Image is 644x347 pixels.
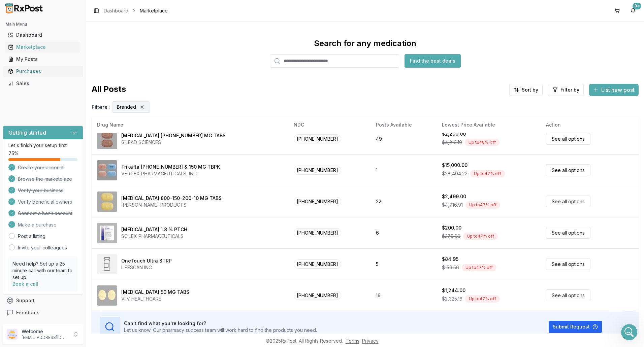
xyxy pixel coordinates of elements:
[5,10,48,25] div: sounds good!Add reaction
[3,42,83,53] button: Marketplace
[442,224,461,231] div: $200.00
[5,65,80,77] a: Purchases
[18,244,67,251] a: Invite your colleagues
[371,154,437,186] td: 1
[12,281,38,287] a: Book a call
[121,170,220,177] div: VERTEX PHARMACEUTICALS, INC.
[33,3,76,8] h1: [PERSON_NAME]
[5,59,129,79] div: JEFFREY says…
[121,289,189,296] div: [MEDICAL_DATA] 50 MG TABS
[314,38,416,49] div: Search for any medication
[121,233,187,240] div: SCILEX PHARMACEUTICALS
[8,142,77,149] p: Let's finish your setup first!
[22,335,68,340] p: [EMAIL_ADDRESS][DOMAIN_NAME]
[102,59,129,74] div: gotcha
[140,7,168,14] span: Marketplace
[97,223,117,243] img: ZTlido 1.8 % PTCH
[546,133,590,145] a: See all options
[5,154,129,163] div: [DATE]
[5,39,129,59] div: Manuel says…
[121,257,172,264] div: OneTouch Ultra STRP
[12,261,73,281] p: Need help? Set up a 25 minute call with our team to set up.
[121,226,187,233] div: [MEDICAL_DATA] 1.8 % PTCH
[442,131,466,137] div: $2,200.00
[560,86,579,93] span: Filter by
[97,192,117,212] img: Symtuza 800-150-200-10 MG TABS
[18,176,72,182] span: Browse the marketplace
[104,7,168,14] nav: breadcrumb
[3,307,83,319] button: Feedback
[294,291,341,300] span: [PHONE_NUMBER]
[10,220,16,226] button: Upload attachment
[541,117,639,133] th: Action
[18,210,72,217] span: Connect a bank account
[546,258,590,270] a: See all options
[18,187,63,194] span: Verify your business
[139,104,146,110] button: Remove Branded filter
[5,10,129,30] div: Manuel says…
[117,104,136,110] span: Branded
[294,197,341,206] span: [PHONE_NUMBER]
[121,296,189,302] div: VIIV HEALTHCARE
[104,7,128,14] a: Dashboard
[442,170,468,177] span: $28,404.22
[465,139,500,146] div: Up to 48 % off
[121,164,220,170] div: Trikafta [PHONE_NUMBER] & 150 MG TBPK
[371,186,437,217] td: 22
[97,160,117,180] img: Trikafta 100-50-75 & 150 MG TBPK
[462,264,496,271] div: Up to 47 % off
[11,194,105,227] div: Im trying to figure out why they have been in and out of the pharmacy for this [DEMOGRAPHIC_DATA]...
[442,202,463,208] span: $4,716.91
[463,233,498,240] div: Up to 47 % off
[5,114,110,149] div: Im looking for you and another pharmacy i let a couple places that usually have it know to messag...
[294,259,341,269] span: [PHONE_NUMBER]
[621,324,637,340] iframe: Intercom live chat
[3,78,83,89] button: Sales
[5,30,129,39] div: [DATE]
[442,296,462,302] span: $2,325.16
[3,294,83,307] button: Support
[30,167,124,180] div: So mounjaro 5 and trulicty 3 cancelled? Available anywhere else?
[31,94,129,109] div: see how many you can find available
[5,79,129,95] div: JEFFREY says…
[288,117,371,133] th: NDC
[601,86,635,94] span: List new post
[32,220,37,226] button: Gif picker
[8,44,78,50] div: Marketplace
[92,103,110,111] span: Filters :
[509,84,543,96] button: Sort by
[19,4,30,14] img: Profile image for Manuel
[294,134,341,143] span: [PHONE_NUMBER]
[5,190,129,236] div: Manuel says…
[442,162,468,169] div: $15,000.00
[442,264,459,271] span: $159.56
[5,41,80,53] a: Marketplace
[105,3,118,15] button: Home
[628,5,639,16] button: 9+
[8,56,78,63] div: My Posts
[108,63,124,70] div: gotcha
[118,3,130,15] div: Close
[18,233,45,240] a: Post a listing
[7,329,18,340] img: User avatar
[22,328,68,335] p: Welcome
[24,163,129,184] div: So mounjaro 5 and trulicty 3 cancelled? Available anywhere else?
[465,295,500,303] div: Up to 47 % off
[36,98,124,105] div: see how many you can find available
[546,227,590,239] a: See all options
[5,114,129,154] div: Manuel says…
[371,117,437,133] th: Posts Available
[371,217,437,248] td: 6
[5,94,129,114] div: JEFFREY says…
[18,221,57,228] span: Make a purchase
[92,84,126,96] span: All Posts
[437,117,541,133] th: Lowest Price Available
[121,132,226,139] div: [MEDICAL_DATA] [PHONE_NUMBER] MG TABS
[522,86,538,93] span: Sort by
[116,218,126,229] button: Send a message…
[549,321,602,333] button: Submit Request
[5,29,80,41] a: Dashboard
[124,327,317,334] p: Let us know! Our pharmacy success team will work hard to find the products you need.
[633,3,641,9] div: 9+
[548,84,584,96] button: Filter by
